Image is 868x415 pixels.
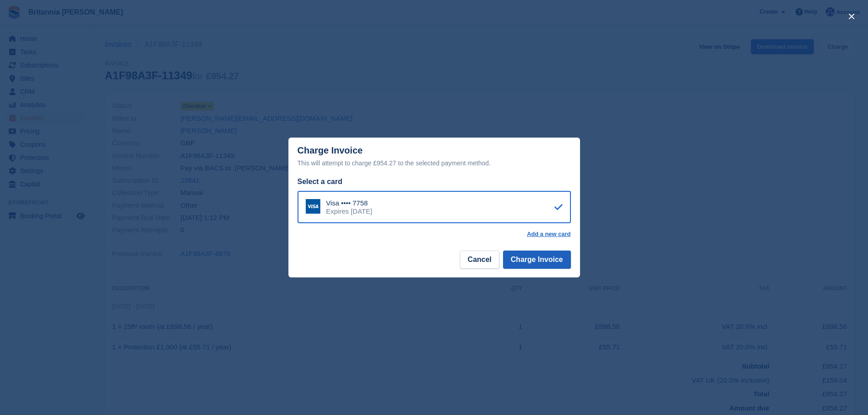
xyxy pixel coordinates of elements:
[326,207,372,215] div: Expires [DATE]
[298,145,571,169] div: Charge Invoice
[298,176,571,187] div: Select a card
[503,251,571,269] button: Charge Invoice
[326,199,372,207] div: Visa •••• 7758
[306,199,320,214] img: Visa Logo
[460,251,499,269] button: Cancel
[527,231,570,238] a: Add a new card
[844,9,859,24] button: close
[298,158,571,169] div: This will attempt to charge £954.27 to the selected payment method.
